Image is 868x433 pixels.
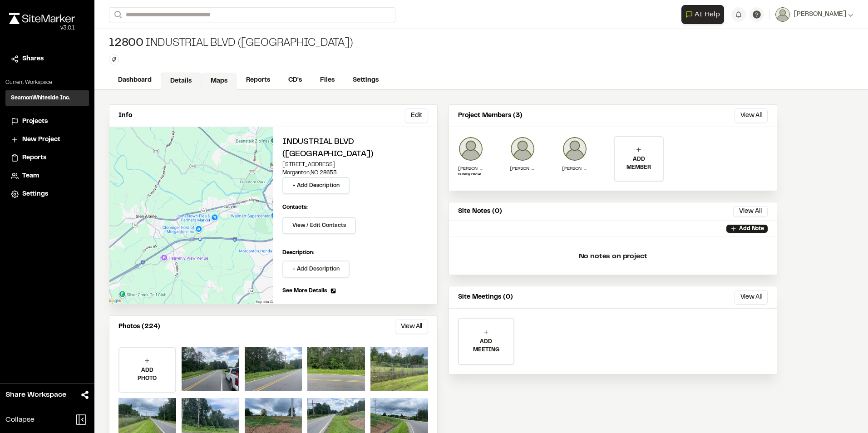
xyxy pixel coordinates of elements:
[405,108,428,123] button: Edit
[456,242,769,271] p: No notes on project
[237,72,279,89] a: Reports
[5,389,66,400] span: Share Workspace
[118,322,160,332] p: Photos (224)
[282,177,350,194] button: + Add Description
[282,169,428,177] p: Morganton , NC 28655
[5,414,35,425] span: Collapse
[695,9,720,20] span: AI Help
[22,189,48,199] span: Settings
[510,136,535,162] img: Riley Bowden
[9,24,75,32] div: Oh geez...please don't...
[282,261,350,278] button: + Add Description
[458,136,483,162] img: Morgan Beumee
[735,108,768,123] button: View All
[282,217,356,234] button: View / Edit Contacts
[395,320,428,334] button: View All
[11,54,84,64] a: Shares
[733,206,768,217] button: View All
[109,36,352,51] div: Industrial Blvd ([GEOGRAPHIC_DATA])
[311,72,344,89] a: Files
[201,73,237,90] a: Maps
[510,165,535,172] p: [PERSON_NAME]
[344,72,388,89] a: Settings
[562,136,587,162] img: Ben Brumlow
[22,171,39,181] span: Team
[109,7,125,22] button: Search
[11,171,84,181] a: Team
[458,172,483,177] p: Survey Crew Chief
[794,10,846,20] span: [PERSON_NAME]
[458,292,513,302] p: Site Meetings (0)
[282,136,428,161] h2: Industrial Blvd ([GEOGRAPHIC_DATA])
[458,111,523,121] p: Project Members (3)
[109,72,161,89] a: Dashboard
[9,13,75,24] img: rebrand.png
[109,54,119,64] button: Edit Tags
[282,161,428,169] p: [STREET_ADDRESS]
[5,79,89,87] p: Current Workspace
[458,207,502,216] p: Site Notes (0)
[22,153,46,163] span: Reports
[11,153,84,163] a: Reports
[739,225,764,233] p: Add Note
[775,7,853,22] button: [PERSON_NAME]
[735,290,768,305] button: View All
[11,117,84,127] a: Projects
[279,72,311,89] a: CD's
[11,135,84,145] a: New Project
[459,338,513,354] p: ADD MEETING
[161,73,201,90] a: Details
[282,249,428,257] p: Description:
[119,366,175,383] p: ADD PHOTO
[775,7,790,22] img: User
[118,111,132,121] p: Info
[615,155,663,172] p: ADD MEMBER
[109,36,143,51] span: 12800
[681,5,728,24] div: Open AI Assistant
[681,5,724,24] button: Open AI Assistant
[282,287,327,295] span: See More Details
[282,203,308,212] p: Contacts:
[22,54,44,64] span: Shares
[458,165,483,172] p: [PERSON_NAME]
[562,165,587,172] p: [PERSON_NAME]
[22,135,60,145] span: New Project
[11,189,84,199] a: Settings
[11,94,70,102] h3: SeamonWhiteside Inc.
[22,117,48,127] span: Projects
